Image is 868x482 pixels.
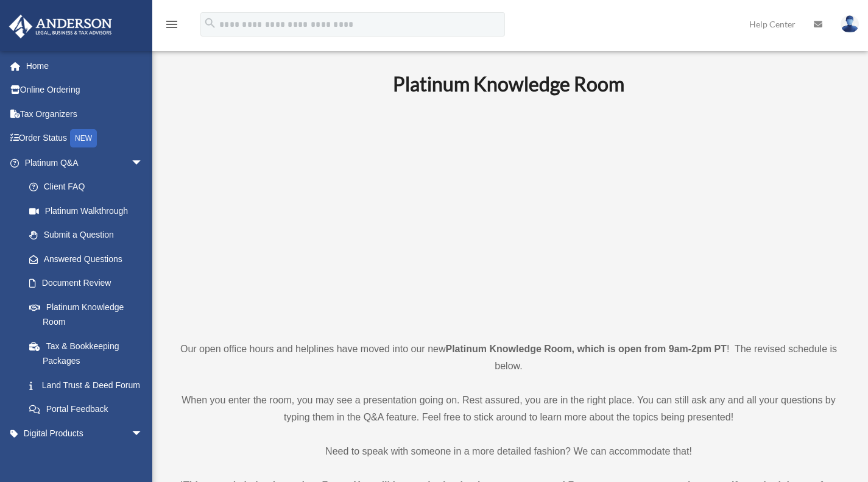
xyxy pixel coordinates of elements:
[446,344,727,354] strong: Platinum Knowledge Room, which is open from 9am-2pm PT
[203,16,217,30] i: search
[131,421,155,446] span: arrow_drop_down
[174,392,844,426] p: When you enter the room, you may see a presentation going on. Rest assured, you are in the right ...
[17,175,161,199] a: Client FAQ
[131,151,155,175] span: arrow_drop_down
[841,15,859,33] img: User Pic
[17,271,161,296] a: Document Review
[174,443,844,460] p: Need to speak with someone in a more detailed fashion? We can accommodate that!
[164,21,179,32] a: menu
[17,373,161,397] a: Land Trust & Deed Forum
[9,102,161,126] a: Tax Organizers
[9,151,161,175] a: Platinum Q&Aarrow_drop_down
[17,295,155,334] a: Platinum Knowledge Room
[17,223,161,247] a: Submit a Question
[17,397,161,422] a: Portal Feedback
[17,247,161,271] a: Answered Questions
[9,126,161,151] a: Order StatusNEW
[5,15,116,38] img: Anderson Advisors Platinum Portal
[326,112,691,318] iframe: 231110_Toby_KnowledgeRoom
[9,78,161,102] a: Online Ordering
[393,72,624,96] b: Platinum Knowledge Room
[9,54,161,78] a: Home
[17,199,161,223] a: Platinum Walkthrough
[174,341,844,375] p: Our open office hours and helplines have moved into our new ! The revised schedule is below.
[70,129,97,147] div: NEW
[17,334,161,373] a: Tax & Bookkeeping Packages
[164,17,179,32] i: menu
[9,421,161,445] a: Digital Productsarrow_drop_down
